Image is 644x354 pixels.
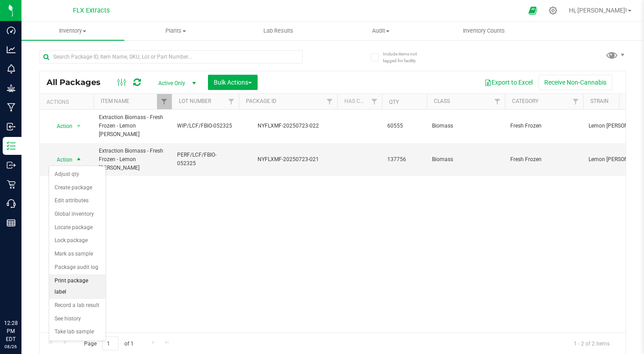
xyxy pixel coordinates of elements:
[337,94,382,110] th: Has COA
[49,312,106,326] li: See history
[49,234,106,247] li: Lock package
[177,122,233,130] span: WIP/LCF/FBIO-052325
[125,27,227,35] span: Plants
[157,94,172,109] a: Filter
[49,181,106,195] li: Create package
[124,21,227,40] a: Plants
[590,98,609,104] a: Strain
[73,154,85,166] span: select
[330,21,432,40] a: Audit
[4,319,17,343] p: 12:28 PM EDT
[21,27,124,35] span: Inventory
[383,51,428,64] span: Include items not tagged for facility
[49,274,106,299] li: Print package label
[512,98,538,104] a: Category
[208,75,258,90] button: Bulk Actions
[523,2,543,19] span: Open Ecommerce Menu
[101,98,129,104] a: Item Name
[47,77,110,87] span: All Packages
[214,79,252,86] span: Bulk Actions
[7,180,16,189] inline-svg: Retail
[510,155,578,164] span: Fresh Frozen
[389,99,399,105] a: Qty
[547,6,559,15] div: Manage settings
[251,27,305,35] span: Lab Results
[49,168,106,181] li: Adjust qty
[7,199,16,208] inline-svg: Call Center
[49,120,73,132] span: Action
[567,337,617,350] span: 1 - 2 of 2 items
[7,84,16,93] inline-svg: Grow
[49,194,106,208] li: Edit attributes
[99,113,166,139] span: Extraction Biomass - Fresh Frozen - Lemon [PERSON_NAME]
[451,27,517,35] span: Inventory Counts
[99,147,166,173] span: Extraction Biomass - Fresh Frozen - Lemon [PERSON_NAME]
[49,154,73,166] span: Action
[49,325,106,339] li: Take lab sample
[490,94,505,109] a: Filter
[7,218,16,227] inline-svg: Reports
[434,98,450,104] a: Class
[4,343,17,350] p: 08/26
[432,21,535,40] a: Inventory Counts
[177,151,233,168] span: PERF/LCF/FBIO-052325
[7,103,16,112] inline-svg: Manufacturing
[49,208,106,221] li: Global inventory
[538,75,612,90] button: Receive Non-Cannabis
[367,94,382,109] a: Filter
[569,7,627,14] span: Hi, [PERSON_NAME]!
[568,94,583,109] a: Filter
[7,45,16,54] inline-svg: Analytics
[76,337,141,350] span: Page of 1
[432,122,500,130] span: Biomass
[49,247,106,261] li: Mark as sample
[49,261,106,274] li: Package audit log
[246,98,276,104] a: Package ID
[73,120,85,132] span: select
[330,27,432,35] span: Audit
[237,122,339,130] div: NYFLXMF-20250723-022
[479,75,538,90] button: Export to Excel
[432,155,500,164] span: Biomass
[102,337,119,350] input: 1
[227,21,330,40] a: Lab Results
[510,122,578,130] span: Fresh Frozen
[322,94,337,109] a: Filter
[49,221,106,235] li: Locate package
[7,26,16,35] inline-svg: Dashboard
[237,155,339,164] div: NYFLXMF-20250723-021
[21,21,124,40] a: Inventory
[39,50,303,64] input: Search Package ID, Item Name, SKU, Lot or Part Number...
[224,94,239,109] a: Filter
[47,99,90,105] div: Actions
[49,299,106,312] li: Record a lab result
[7,141,16,150] inline-svg: Inventory
[179,98,211,104] a: Lot Number
[387,122,421,130] span: 60555
[73,7,110,14] span: FLX Extracts
[387,155,421,164] span: 137756
[7,161,16,170] inline-svg: Outbound
[7,122,16,131] inline-svg: Inbound
[7,64,16,73] inline-svg: Monitoring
